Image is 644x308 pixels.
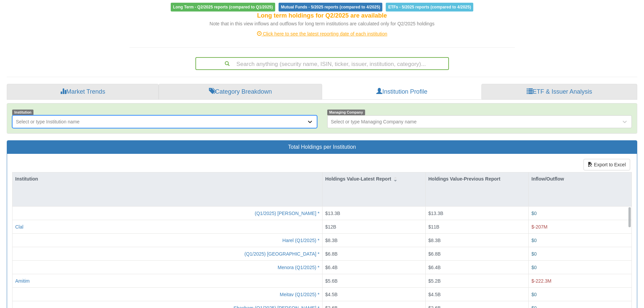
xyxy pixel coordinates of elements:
[481,84,637,100] a: ETF & Issuer Analysis
[583,159,630,170] button: Export to Excel
[15,223,23,230] button: Clal
[129,20,515,27] div: Note that in this view inflows and outflows for long term institutions are calculated only for Q2...
[325,237,338,243] span: $8.3B
[386,3,473,11] span: ETFs - 5/2025 reports (compared to 4/2025)
[529,172,631,185] div: Inflow/Outflow
[12,110,33,115] span: Institution
[7,84,159,100] a: Market Trends
[325,211,340,216] span: $13.3B
[16,118,79,125] div: Select or type Institution name
[278,264,319,270] button: * Menora (Q1/2025)
[428,264,441,270] span: $6.4B
[331,118,417,125] div: Select or type Managing Company name
[428,291,441,297] span: $4.5B
[124,30,520,37] div: Click here to see the latest reporting date of each institution
[428,278,441,283] span: $5.2B
[531,278,551,283] span: $-222.3M
[323,172,425,185] div: Holdings Value-Latest Report
[280,291,319,298] button: * Meitav (Q1/2025)
[428,211,443,216] span: $13.3B
[428,224,439,229] span: $11B
[15,277,30,284] button: Amitim
[327,110,365,115] span: Managing Company
[13,172,322,185] div: Institution
[129,11,515,20] div: Long term holdings for Q2/2025 are available
[531,264,537,270] span: $0
[159,84,322,100] a: Category Breakdown
[428,251,441,256] span: $6.8B
[531,251,537,256] span: $0
[325,278,338,283] span: $5.6B
[426,172,528,185] div: Holdings Value-Previous Report
[531,211,537,216] span: $0
[531,237,537,243] span: $0
[171,3,275,11] span: Long Term - Q2/2025 reports (compared to Q1/2025)
[12,144,632,150] h3: Total Holdings per Institution
[196,58,448,69] div: Search anything (security name, ISIN, ticker, issuer, institution, category)...
[325,224,336,229] span: $12B
[325,264,338,270] span: $6.4B
[322,84,481,100] a: Institution Profile
[325,251,338,256] span: $6.8B
[428,237,441,243] span: $8.3B
[282,237,319,243] button: * Harel (Q1/2025)
[531,291,537,297] span: $0
[255,210,319,217] button: * [PERSON_NAME] (Q1/2025)
[279,3,382,11] span: Mutual Funds - 5/2025 reports (compared to 4/2025)
[531,224,547,229] span: $-207M
[325,291,338,297] span: $4.5B
[244,250,319,257] button: * [GEOGRAPHIC_DATA] (Q1/2025)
